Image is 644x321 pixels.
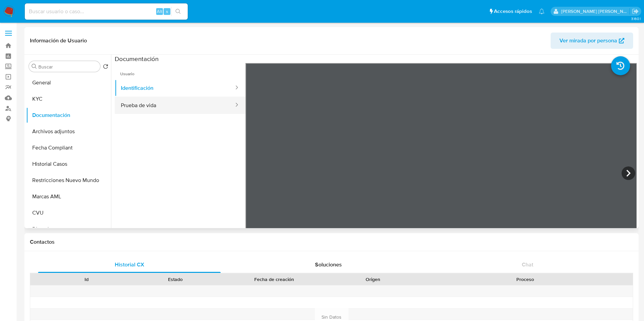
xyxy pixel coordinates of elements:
[26,205,111,221] button: CVU
[26,75,111,91] button: General
[632,8,639,15] a: Salir
[422,276,628,283] div: Proceso
[26,91,111,107] button: KYC
[559,33,617,49] span: Ver mirada por persona
[25,7,188,16] input: Buscar usuario o caso...
[30,37,87,44] h1: Información de Usuario
[32,64,37,69] button: Buscar
[26,140,111,156] button: Fecha Compliant
[26,123,111,140] button: Archivos adjuntos
[26,172,111,188] button: Restricciones Nuevo Mundo
[157,8,162,15] span: Alt
[166,8,168,15] span: s
[38,64,97,70] input: Buscar
[26,107,111,123] button: Documentación
[26,221,111,237] button: Direcciones
[333,276,413,283] div: Origen
[115,261,144,268] span: Historial CX
[225,276,324,283] div: Fecha de creación
[551,33,633,49] button: Ver mirada por persona
[103,64,108,71] button: Volver al orden por defecto
[171,7,185,16] button: search-icon
[315,261,342,268] span: Soluciones
[561,8,630,15] p: sandra.helbardt@mercadolibre.com
[26,188,111,205] button: Marcas AML
[522,261,533,268] span: Chat
[30,239,633,245] h1: Contactos
[47,276,126,283] div: Id
[136,276,215,283] div: Estado
[539,8,545,14] a: Notificaciones
[26,156,111,172] button: Historial Casos
[494,8,532,15] span: Accesos rápidos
